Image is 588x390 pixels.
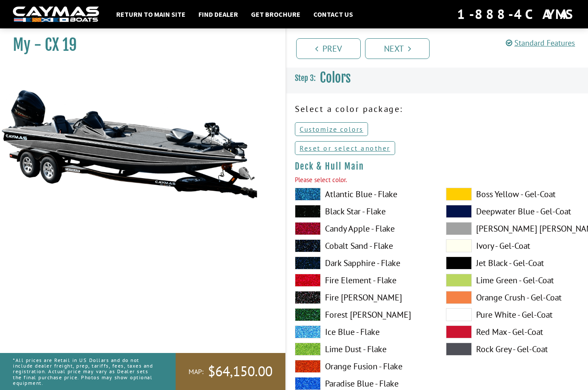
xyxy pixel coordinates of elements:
label: Deepwater Blue - Gel-Coat [446,205,580,218]
p: Select a color package: [295,102,579,115]
label: Cobalt Sand - Flake [295,239,429,252]
a: Return to main site [112,9,190,20]
a: MAP:$64,150.00 [176,353,285,390]
h1: My - CX 19 [13,35,264,55]
ul: Pagination [294,37,588,59]
img: white-logo-c9c8dbefe5ff5ceceb0f0178aa75bf4bb51f6bca0971e226c86eb53dfe498488.png [13,6,99,22]
a: Next [365,38,430,59]
a: Prev [296,38,361,59]
a: Customize colors [295,122,368,136]
label: [PERSON_NAME] [PERSON_NAME] - Gel-Coat [446,222,580,235]
label: Rock Grey - Gel-Coat [446,343,580,356]
span: MAP: [189,367,204,376]
div: 1-888-4CAYMAS [457,5,575,24]
a: Get Brochure [247,9,305,20]
label: Paradise Blue - Flake [295,377,429,390]
label: Boss Yellow - Gel-Coat [446,188,580,201]
label: Jet Black - Gel-Coat [446,257,580,269]
label: Fire Element - Flake [295,274,429,287]
span: $64,150.00 [208,362,272,381]
label: Orange Crush - Gel-Coat [446,291,580,304]
div: Please select color. [295,175,579,185]
label: Forest [PERSON_NAME] [295,308,429,321]
label: Lime Green - Gel-Coat [446,274,580,287]
label: Atlantic Blue - Flake [295,188,429,201]
p: *All prices are Retail in US Dollars and do not include dealer freight, prep, tariffs, fees, taxe... [13,353,156,390]
a: Contact Us [309,9,357,20]
label: Ice Blue - Flake [295,325,429,338]
a: Find Dealer [194,9,242,20]
label: Black Star - Flake [295,205,429,218]
label: Red Max - Gel-Coat [446,325,580,338]
a: Standard Features [506,38,575,48]
label: Candy Apple - Flake [295,222,429,235]
a: Reset or select another [295,141,395,155]
label: Ivory - Gel-Coat [446,239,580,252]
h4: Deck & Hull Main [295,161,579,172]
h3: Colors [286,62,588,94]
label: Fire [PERSON_NAME] [295,291,429,304]
label: Dark Sapphire - Flake [295,257,429,269]
label: Orange Fusion - Flake [295,360,429,373]
label: Lime Dust - Flake [295,343,429,356]
label: Pure White - Gel-Coat [446,308,580,321]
